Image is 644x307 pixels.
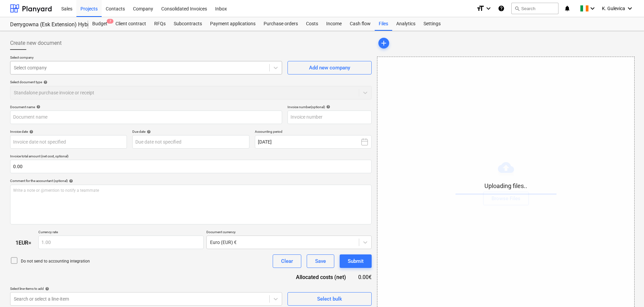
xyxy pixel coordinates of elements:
[287,105,372,109] div: Invoice number (optional)
[511,3,558,14] button: Search
[322,17,346,31] a: Income
[111,17,150,31] a: Client contract
[287,111,372,124] input: Invoice number
[610,275,644,307] iframe: Chat Widget
[10,240,38,246] div: 1 EUR =
[10,135,127,149] input: Invoice date not specified
[107,19,113,24] span: 7
[498,4,505,12] i: Knowledge base
[455,182,556,190] p: Uploading files..
[68,179,73,183] span: help
[564,4,571,12] i: notifications
[588,4,597,12] i: keyboard_arrow_down
[10,154,372,160] p: Invoice total amount (net cost, optional)
[315,257,326,266] div: Save
[28,130,33,134] span: help
[375,17,392,31] a: Files
[38,230,204,236] p: Currency rate
[255,135,372,149] button: [DATE]
[281,257,293,266] div: Clear
[206,17,260,31] a: Payment applications
[10,39,62,47] span: Create new document
[307,254,334,268] button: Save
[476,4,484,12] i: format_size
[392,17,419,31] a: Analytics
[255,129,372,135] p: Accounting period
[273,254,301,268] button: Clear
[10,286,282,291] div: Select line-items to add
[287,292,372,306] button: Select bulk
[10,160,372,173] input: Invoice total amount (net cost, optional)
[514,6,520,11] span: search
[260,17,302,31] a: Purchase orders
[10,21,80,28] div: Derrygowna (Esk Extension) Hybrid
[145,130,151,134] span: help
[206,230,372,236] p: Document currency
[88,17,111,31] a: Budget7
[10,105,282,109] div: Document name
[626,4,634,12] i: keyboard_arrow_down
[132,129,249,134] div: Due date
[317,295,342,303] div: Select bulk
[340,254,372,268] button: Submit
[302,17,322,31] a: Costs
[346,17,375,31] a: Cash flow
[150,17,170,31] a: RFQs
[35,105,40,109] span: help
[21,258,90,264] p: Do not send to accounting integration
[170,17,206,31] a: Subcontracts
[132,135,249,149] input: Due date not specified
[284,273,357,281] div: Allocated costs (net)
[10,80,372,84] div: Select document type
[42,80,47,84] span: help
[10,55,282,61] p: Select company
[357,273,372,281] div: 0.00€
[309,63,350,72] div: Add new company
[602,6,625,11] span: K. Gulevica
[287,61,372,74] button: Add new company
[44,287,49,291] span: help
[484,4,493,12] i: keyboard_arrow_down
[348,257,364,266] div: Submit
[419,17,445,31] a: Settings
[10,111,282,124] input: Document name
[10,129,127,134] div: Invoice date
[88,17,111,31] div: Budget
[325,105,330,109] span: help
[10,179,372,183] div: Comment for the accountant (optional)
[380,39,388,47] span: add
